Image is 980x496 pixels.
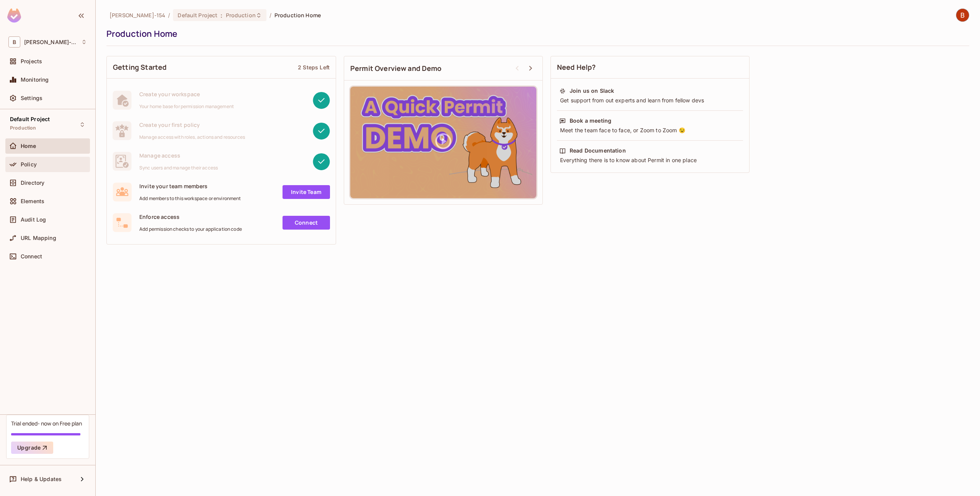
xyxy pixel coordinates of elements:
span: Projects [21,58,42,64]
span: Need Help? [557,62,596,72]
span: Invite your team members [139,182,241,190]
button: Upgrade [11,442,53,454]
div: Meet the team face to face, or Zoom to Zoom 😉 [559,126,741,134]
span: Connect [21,253,42,259]
span: Home [21,143,36,149]
a: Invite Team [283,185,330,199]
a: Connect [283,216,330,230]
span: Production [10,125,36,131]
img: SReyMgAAAABJRU5ErkJggg== [7,8,21,23]
div: Read Documentation [570,147,626,154]
div: Book a meeting [570,117,611,125]
span: B [8,36,20,48]
span: Default Project [10,116,50,122]
span: Enforce access [139,213,242,220]
span: Sync users and manage their access [139,165,218,171]
span: Production Home [274,11,321,19]
span: Audit Log [21,217,46,223]
span: Add permission checks to your application code [139,226,242,232]
div: Production Home [106,28,965,39]
span: Production [226,11,256,19]
li: / [168,11,170,19]
span: Permit Overview and Demo [350,64,442,73]
img: Bob [956,9,969,21]
span: Manage access [139,152,218,159]
span: Policy [21,161,37,168]
span: Workspace: Bob-154 [24,39,77,45]
div: Trial ended- now on Free plan [11,420,82,427]
span: Default Project [178,11,217,19]
span: Monitoring [21,77,49,83]
span: Manage access with roles, actions and resources [139,134,245,140]
span: Create your first policy [139,121,245,128]
div: Everything there is to know about Permit in one place [559,156,741,164]
span: Your home base for permission management [139,103,234,110]
li: / [269,11,271,19]
div: Join us on Slack [570,87,614,95]
span: Directory [21,180,44,186]
span: URL Mapping [21,235,56,241]
div: Get support from out experts and learn from fellow devs [559,97,741,104]
span: : [220,12,223,18]
span: Create your workspace [139,90,234,98]
span: Add members to this workspace or environment [139,195,241,202]
span: Getting Started [113,62,167,72]
div: 2 Steps Left [298,64,330,71]
span: Help & Updates [21,476,62,482]
span: Settings [21,95,42,101]
span: Elements [21,198,44,204]
span: the active workspace [109,11,165,19]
